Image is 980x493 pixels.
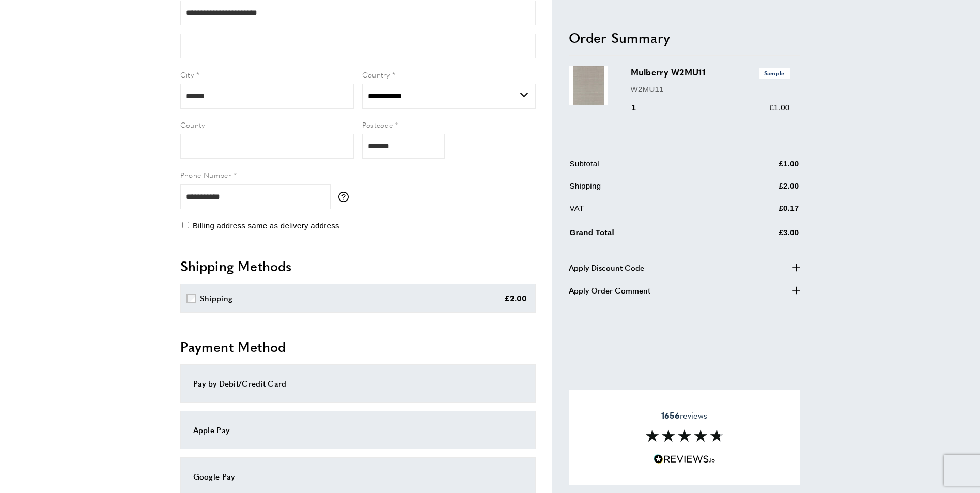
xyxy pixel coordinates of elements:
[569,28,800,47] h2: Order Summary
[338,192,354,202] button: More information
[193,424,523,436] div: Apple Pay
[569,261,644,273] span: Apply Discount Code
[362,69,390,80] span: Country
[570,202,727,222] td: VAT
[180,119,205,130] span: County
[728,202,799,222] td: £0.17
[180,257,536,275] h2: Shipping Methods
[362,119,393,130] span: Postcode
[646,429,723,442] img: Reviews section
[728,180,799,200] td: £2.00
[759,68,790,79] span: Sample
[570,180,727,200] td: Shipping
[180,337,536,356] h2: Payment Method
[569,284,650,296] span: Apply Order Comment
[504,292,527,304] div: £2.00
[569,66,608,105] img: Mulberry W2MU11
[661,409,680,421] strong: 1656
[193,221,339,230] span: Billing address same as delivery address
[193,470,523,483] div: Google Pay
[570,224,727,246] td: Grand Total
[180,69,194,80] span: City
[654,454,715,464] img: Reviews.io 5 stars
[193,377,523,390] div: Pay by Debit/Credit Card
[182,222,189,228] input: Billing address same as delivery address
[570,158,727,178] td: Subtotal
[728,224,799,246] td: £3.00
[728,158,799,178] td: £1.00
[180,170,231,180] span: Phone Number
[631,83,790,95] p: W2MU11
[631,101,651,114] div: 1
[200,292,232,304] div: Shipping
[631,66,790,79] h3: Mulberry W2MU11
[661,410,707,421] span: reviews
[769,103,789,112] span: £1.00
